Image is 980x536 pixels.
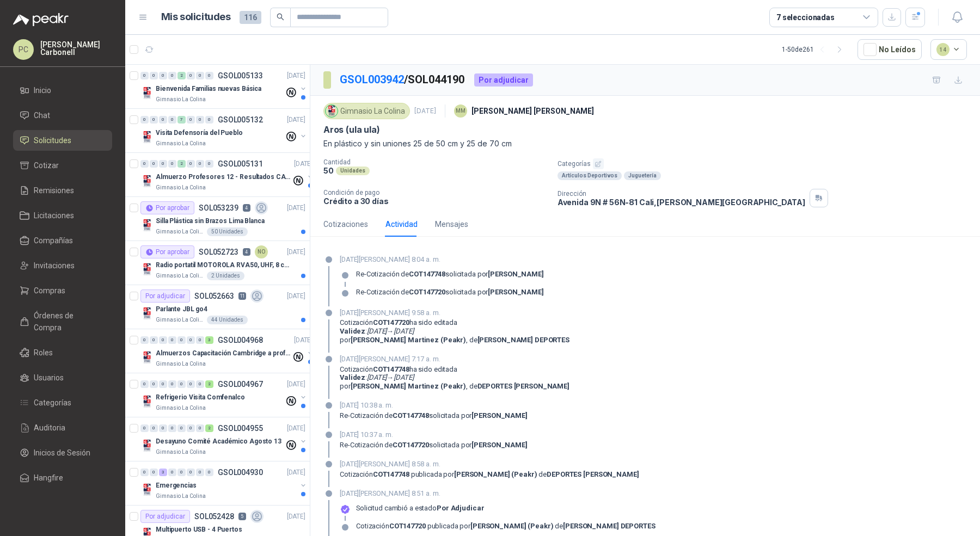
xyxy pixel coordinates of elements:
[238,292,246,300] p: 11
[373,470,409,478] strong: COT147748
[34,159,59,171] span: Cotizar
[140,351,154,364] img: Company Logo
[558,190,805,198] p: Dirección
[336,167,370,175] div: Unidades
[156,227,205,236] p: Gimnasio La Colina
[34,84,51,96] span: Inicio
[340,400,528,411] p: [DATE] 10:38 a. m.
[140,395,154,408] img: Company Logo
[340,411,528,420] div: Re-Cotización de solicitada por
[156,360,206,368] p: Gimnasio La Colina
[218,336,263,344] p: GSOL004968
[207,272,244,280] div: 2 Unidades
[340,327,365,335] strong: Validez
[13,305,112,338] a: Órdenes de Compra
[340,307,569,318] p: [DATE][PERSON_NAME] 9:58 a. m.
[340,318,569,344] div: Cotización ha sido editada por , de
[287,247,305,257] p: [DATE]
[13,155,112,176] a: Cotizar
[187,72,195,79] div: 0
[547,470,639,478] strong: DEPORTES [PERSON_NAME]
[150,160,158,168] div: 0
[470,522,553,530] strong: [PERSON_NAME] (Peakr)
[34,422,65,434] span: Auditoria
[340,254,544,265] p: [DATE][PERSON_NAME] 8:04 a. m.
[140,422,308,457] a: 0 0 0 0 0 0 0 2 GSOL004955[DATE] Company LogoDesayuno Comité Académico Agosto 13Gimnasio La Colina
[196,469,204,476] div: 0
[156,404,206,412] p: Gimnasio La Colina
[199,248,238,256] p: SOL052723
[558,171,622,180] div: Artículos Deportivos
[13,342,112,363] a: Roles
[140,378,308,412] a: 0 0 0 0 0 0 0 2 GSOL004967[DATE] Company LogoRefrigerio Visita ComfenalcoGimnasio La Colina
[218,72,263,79] p: GSOL005133
[218,380,263,388] p: GSOL004967
[156,348,291,359] p: Almuerzos Capacitación Cambridge a profesores
[326,105,338,117] img: Company Logo
[394,327,413,335] em: [DATE]
[323,196,549,206] p: Crédito a 30 días
[177,160,186,168] div: 2
[187,380,195,388] div: 0
[150,72,158,79] div: 0
[287,512,305,522] p: [DATE]
[34,310,102,334] span: Órdenes de Compra
[294,335,313,346] p: [DATE]
[13,367,112,388] a: Usuarios
[255,245,268,258] div: NO
[159,160,167,168] div: 0
[243,248,250,256] p: 4
[168,116,176,124] div: 0
[13,80,112,101] a: Inicio
[477,382,569,390] b: DEPORTES [PERSON_NAME]
[340,73,404,86] a: GSOL003942
[373,365,409,373] strong: COT147748
[238,513,246,520] p: 5
[287,379,305,390] p: [DATE]
[373,318,409,326] strong: COT147720
[168,469,176,476] div: 0
[159,72,167,79] div: 0
[156,436,281,447] p: Desayuno Comité Académico Agosto 13
[205,336,213,344] div: 3
[140,439,154,452] img: Company Logo
[156,260,291,270] p: Radio portatil MOTOROLA RVA50, UHF, 8 canales, 500MW
[140,72,149,79] div: 0
[340,488,656,499] p: [DATE][PERSON_NAME] 8:51 a. m.
[140,483,154,496] img: Company Logo
[356,522,656,531] div: Cotización publicada por de
[243,204,250,212] p: 4
[385,218,418,230] div: Actividad
[277,13,284,21] span: search
[205,72,213,79] div: 0
[287,423,305,434] p: [DATE]
[340,71,465,88] p: / SOL044190
[156,272,205,280] p: Gimnasio La Colina
[488,288,543,296] strong: [PERSON_NAME]
[196,160,204,168] div: 0
[13,180,112,201] a: Remisiones
[287,71,305,81] p: [DATE]
[177,380,186,388] div: 0
[340,441,528,449] div: Re-Cotización de solicitada por
[776,11,835,23] div: 7 seleccionadas
[168,380,176,388] div: 0
[140,175,154,188] img: Company Logo
[156,316,205,324] p: Gimnasio La Colina
[196,72,204,79] div: 0
[150,116,158,124] div: 0
[159,469,167,476] div: 3
[168,424,176,432] div: 0
[177,424,186,432] div: 0
[187,336,195,344] div: 0
[161,9,231,25] h1: Mis solicitudes
[140,307,154,320] img: Company Logo
[294,159,313,169] p: [DATE]
[177,72,186,79] div: 2
[159,380,167,388] div: 0
[34,372,64,384] span: Usuarios
[218,160,263,168] p: GSOL005131
[168,160,176,168] div: 0
[205,380,213,388] div: 2
[558,158,976,169] p: Categorías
